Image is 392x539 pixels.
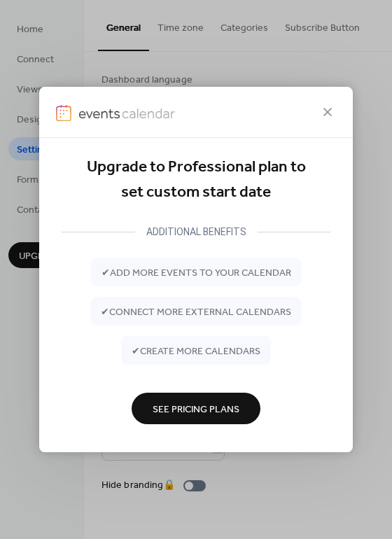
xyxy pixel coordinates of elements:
span: See Pricing Plans [153,402,239,416]
span: ✔ create more calendars [132,344,260,358]
div: ADDITIONAL BENEFITS [135,223,258,240]
div: Upgrade to Professional plan to set custom start date [62,155,330,206]
span: ✔ connect more external calendars [101,304,291,319]
img: logo-type [78,105,175,122]
img: logo-icon [56,105,71,122]
button: See Pricing Plans [132,393,260,424]
span: ✔ add more events to your calendar [101,265,291,280]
